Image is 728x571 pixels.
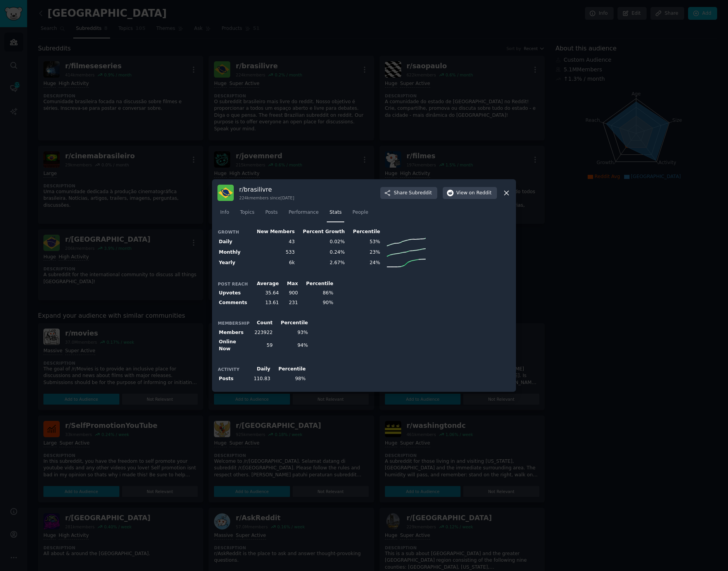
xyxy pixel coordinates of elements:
td: 2.67% [296,258,346,268]
th: Percentile [299,279,335,289]
th: Online Now [217,337,250,354]
a: Performance [286,206,321,222]
th: Members [217,328,250,337]
th: Posts [217,374,250,384]
td: 23% [346,247,381,258]
button: ShareSubreddit [380,187,437,199]
th: Average [250,279,280,289]
td: 231 [280,298,299,308]
th: New Members [250,227,296,237]
td: 0.24% [296,247,346,258]
td: 110.83 [250,374,272,384]
th: Percent Growth [296,227,346,237]
img: brasilivre [217,185,234,201]
td: 6k [250,258,296,268]
span: on Reddit [469,190,492,197]
a: People [350,206,371,222]
td: 53% [346,237,381,247]
th: Count [250,318,274,328]
td: 90% [299,298,335,308]
th: Daily [217,237,250,247]
span: Stats [329,209,342,216]
td: 13.61 [250,298,280,308]
div: 224k members since [DATE] [239,195,294,201]
a: Posts [262,206,280,222]
th: Percentile [272,365,307,374]
span: Performance [288,209,319,216]
h3: Activity [218,367,250,372]
th: Upvotes [217,289,250,298]
td: 86% [299,289,335,298]
th: Comments [217,298,250,308]
td: 223922 [250,328,274,337]
th: Percentile [274,318,309,328]
td: 98% [272,374,307,384]
button: Viewon Reddit [443,187,497,199]
span: View [456,190,492,197]
a: Info [217,206,232,222]
h3: Membership [218,320,250,326]
td: 93% [274,328,309,337]
th: Max [280,279,299,289]
td: 533 [250,247,296,258]
td: 43 [250,237,296,247]
th: Yearly [217,258,250,268]
th: Monthly [217,247,250,258]
td: 35.64 [250,289,280,298]
span: Posts [265,209,278,216]
h3: Growth [218,229,250,235]
a: Topics [237,206,257,222]
span: Info [220,209,229,216]
td: 94% [274,337,309,354]
span: Subreddit [409,190,432,197]
h3: Post Reach [218,281,250,287]
th: Daily [250,365,272,374]
span: People [352,209,368,216]
span: Share [394,190,432,197]
td: 900 [280,289,299,298]
td: 59 [250,337,274,354]
td: 24% [346,258,381,268]
h3: r/ brasilivre [239,185,294,194]
th: Percentile [346,227,381,237]
td: 0.02% [296,237,346,247]
span: Topics [240,209,254,216]
a: Stats [327,206,344,222]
